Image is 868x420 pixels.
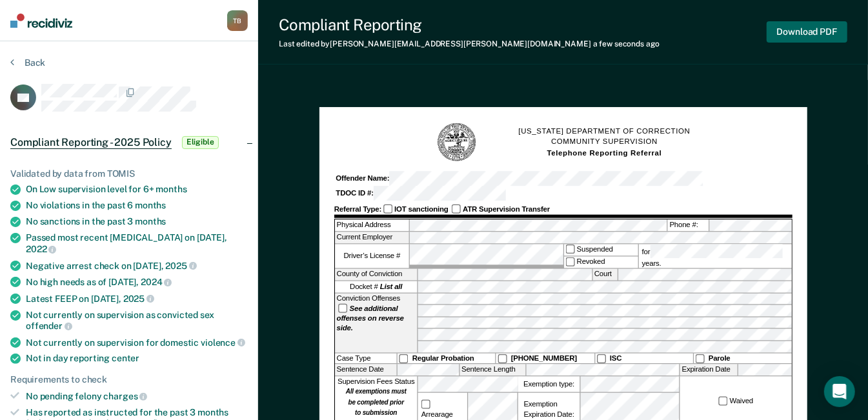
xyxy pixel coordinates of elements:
label: County of Conviction [335,269,417,280]
div: No pending felony [26,390,248,402]
strong: See additional offenses on reverse side. [336,304,403,332]
strong: ISC [609,354,621,363]
input: Suspended [565,245,575,254]
strong: Referral Type: [334,205,381,213]
strong: TDOC ID #: [336,189,373,197]
span: offender [26,321,72,331]
input: [PHONE_NUMBER] [498,354,507,364]
h1: [US_STATE] DEPARTMENT OF CORRECTION COMMUNITY SUPERVISION [518,126,690,159]
input: Revoked [565,257,575,267]
div: Last edited by [PERSON_NAME][EMAIL_ADDRESS][PERSON_NAME][DOMAIN_NAME] [279,39,660,48]
input: for years. [650,244,782,259]
label: Sentence Date [335,365,396,375]
span: 2024 [141,277,172,287]
strong: All exemptions must be completed prior to submission [345,388,406,417]
label: Driver’s License # [335,244,409,268]
div: Latest FEEP on [DATE], [26,293,248,305]
strong: List all [379,283,402,291]
strong: ATR Supervision Transfer [463,205,550,213]
span: Compliant Reporting - 2025 Policy [10,136,172,149]
label: Phone #: [668,220,709,231]
span: months [135,200,166,210]
input: Regular Probation [399,354,409,364]
div: Negative arrest check on [DATE], [26,260,248,272]
div: Case Type [335,354,396,364]
span: violence [201,337,245,348]
input: See additional offenses on reverse side. [338,304,348,314]
div: Conviction Offenses [335,294,417,353]
div: Requirements to check [10,374,248,385]
span: Docket # [350,282,402,292]
strong: Parole [708,354,730,363]
strong: [PHONE_NUMBER] [510,354,576,363]
div: T B [227,10,248,31]
div: Compliant Reporting [279,15,660,34]
label: Physical Address [335,220,409,231]
span: months [156,184,187,194]
input: Arrearage [421,400,430,410]
input: Waived [718,397,728,406]
div: Not in day reporting [26,353,248,364]
label: Expiration Date [680,365,738,375]
span: center [112,353,139,363]
span: 2025 [165,261,196,271]
strong: Offender Name: [336,174,389,183]
span: months [135,216,166,226]
img: TN Seal [436,122,478,163]
span: 2025 [123,294,154,304]
input: IOT sanctioning [383,205,392,214]
label: Court [592,269,617,280]
label: Suspended [563,244,638,255]
div: No high needs as of [DATE], [26,276,248,288]
span: charges [104,391,148,401]
input: ATR Supervision Transfer [451,205,461,214]
div: No violations in the past 6 [26,200,248,211]
img: Recidiviz [10,14,72,28]
label: Waived [716,396,754,406]
div: Validated by data from TOMIS [10,168,248,179]
strong: IOT sanctioning [394,205,449,213]
div: Not currently on supervision for domestic [26,337,248,348]
label: for years. [640,244,790,268]
input: ISC [596,354,606,364]
div: No sanctions in the past 3 [26,216,248,227]
span: a few seconds ago [593,39,660,48]
input: Parole [695,354,705,364]
span: 2022 [26,244,56,254]
div: On Low supervision level for 6+ [26,184,248,195]
button: Back [10,57,45,68]
div: Passed most recent [MEDICAL_DATA] on [DATE], [26,232,248,254]
label: Sentence Length [459,365,525,375]
label: Arrearage [419,399,465,419]
strong: Telephone Reporting Referral [547,149,661,157]
span: Eligible [182,136,219,149]
label: Current Employer [335,232,409,243]
strong: Regular Probation [412,354,474,363]
label: Revoked [563,257,638,268]
button: TB [227,10,248,31]
div: Open Intercom Messenger [824,376,855,407]
div: Not currently on supervision as convicted sex [26,310,248,332]
label: Exemption type: [518,376,580,392]
button: Download PDF [767,21,847,43]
